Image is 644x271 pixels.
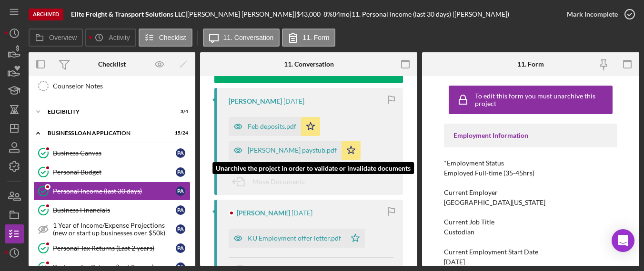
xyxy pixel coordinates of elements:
div: 8 % [323,10,332,18]
div: Business Tax Returns (Last 2 years) [53,263,176,271]
label: 11. Conversation [223,34,274,41]
button: Activity [85,29,136,47]
div: To edit this form you must unarchive this project [475,92,611,107]
label: Activity [109,34,130,41]
div: Personal Tax Returns (Last 2 years) [53,244,176,252]
div: P A [176,148,185,158]
time: 2024-03-11 14:41 [283,97,304,105]
div: Current Employment Start Date [444,248,618,256]
div: [PERSON_NAME] paystub.pdf [248,146,337,154]
button: 11. Conversation [203,29,280,47]
div: P A [176,167,185,177]
button: 11. Form [282,29,335,47]
div: Current Employer [444,189,618,196]
a: 1 Year of Income/Expense Projections (new or start up businesses over $50k)PA [33,220,191,239]
a: Business CanvasPA [33,144,191,163]
button: Feb deposits.pdf [229,117,320,136]
div: *Employment Status [444,159,618,167]
div: Mark Incomplete [567,5,618,24]
div: $43,000 [296,10,323,18]
div: Employed Full-time (35-45hrs) [444,169,534,177]
div: Open Intercom Messenger [612,229,634,252]
div: P A [176,186,185,196]
div: 11. Conversation [284,60,334,68]
div: Business Financials [53,206,176,214]
div: Counselor Notes [53,82,190,90]
div: ELIGIBILITY [48,109,164,115]
div: [PERSON_NAME] [237,209,290,217]
button: Move Documents [229,170,314,194]
div: 84 mo [332,10,350,18]
a: Counselor Notes [33,77,191,96]
div: 11. Form [517,60,544,68]
a: Personal Income (last 30 days)PA [33,182,191,201]
div: Current Job Title [444,218,618,226]
div: P A [176,205,185,215]
div: 1 Year of Income/Expense Projections (new or start up businesses over $50k) [53,222,176,237]
button: Checklist [139,29,192,47]
label: 11. Form [302,34,329,41]
button: Overview [29,29,83,47]
div: Business Canvas [53,149,176,157]
div: P A [176,224,185,234]
tspan: 14 [40,264,47,270]
time: 2024-03-01 02:21 [292,209,312,217]
div: [DATE] [444,258,465,266]
a: Personal Tax Returns (Last 2 years)PA [33,239,191,258]
div: [PERSON_NAME] [229,97,282,105]
a: Personal BudgetPA [33,163,191,182]
button: Mark Incomplete [557,5,639,24]
div: Personal Budget [53,168,176,176]
div: [GEOGRAPHIC_DATA][US_STATE] [444,199,545,206]
div: Personal Income (last 30 days) [53,187,176,195]
div: Feb deposits.pdf [248,123,296,130]
div: Employment Information [453,132,608,139]
div: [PERSON_NAME] [PERSON_NAME] | [187,10,296,18]
div: | [71,10,187,18]
label: Checklist [159,34,186,41]
button: KU Employment offer letter.pdf [229,229,365,248]
span: Move Documents [252,177,305,185]
div: P A [176,243,185,253]
div: 3 / 4 [171,109,188,115]
div: 15 / 24 [171,130,188,136]
div: Archived [29,9,63,20]
a: Business FinancialsPA [33,201,191,220]
button: [PERSON_NAME] paystub.pdf [229,141,361,160]
div: Checklist [98,60,126,68]
div: BUSINESS LOAN APPLICATION [48,130,164,136]
div: | 11. Personal Income (last 30 days) ([PERSON_NAME]) [350,10,509,18]
label: Overview [49,34,77,41]
b: Elite Freight & Transport Solutions LLC [71,10,185,18]
div: KU Employment offer letter.pdf [248,234,341,242]
div: Custodian [444,228,474,236]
